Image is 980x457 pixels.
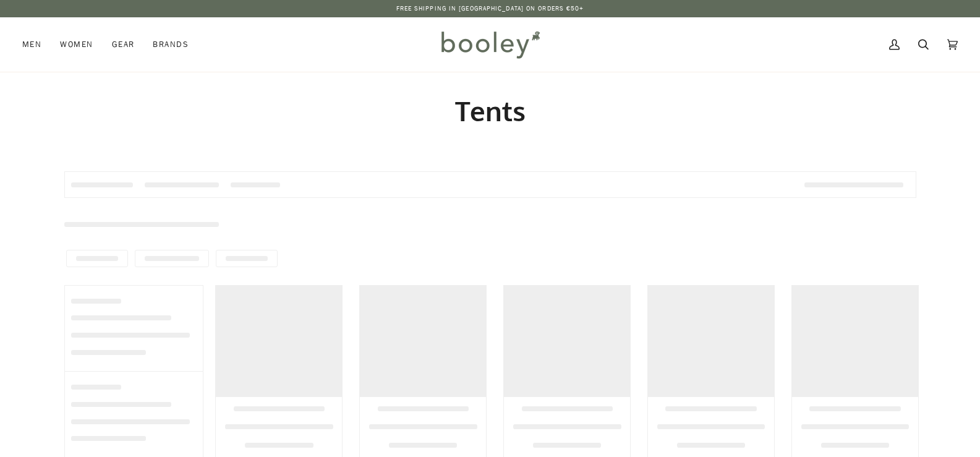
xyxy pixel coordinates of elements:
span: Brands [153,38,189,51]
a: Gear [103,17,144,72]
span: Gear [112,38,135,51]
p: Free Shipping in [GEOGRAPHIC_DATA] on Orders €50+ [396,4,584,14]
span: Women [60,38,93,51]
span: Men [22,38,41,51]
img: Booley [436,27,544,62]
h1: Tents [64,94,916,128]
a: Women [51,17,102,72]
a: Brands [143,17,198,72]
a: Men [22,17,51,72]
